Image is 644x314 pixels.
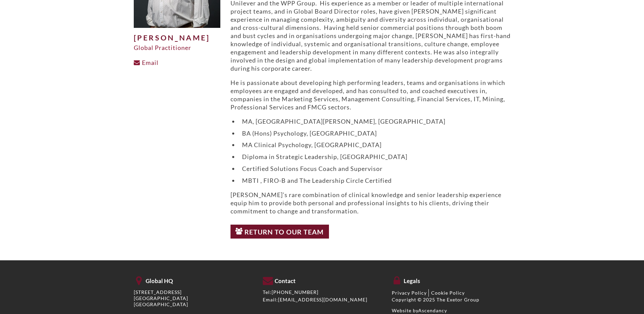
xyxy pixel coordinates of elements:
[392,308,511,314] div: Website by
[263,275,382,284] h5: Contact
[431,290,465,296] a: Cookie Policy
[392,290,427,296] a: Privacy Policy
[392,297,511,303] div: Copyright © 2025 The Exetor Group
[134,275,253,284] h5: Global HQ
[134,43,220,52] div: Global Practitioner
[239,117,511,125] li: MA, [GEOGRAPHIC_DATA][PERSON_NAME], [GEOGRAPHIC_DATA]
[263,297,382,303] div: Email:
[134,59,159,66] a: Email
[272,289,318,295] a: [PHONE_NUMBER]
[134,289,253,308] p: [STREET_ADDRESS] [GEOGRAPHIC_DATA] [GEOGRAPHIC_DATA]
[231,78,511,111] p: He is passionate about developing high performing leaders, teams and organisations in which emplo...
[239,176,511,185] li: MBTI , FIRO-B and The Leadership Circle Certified
[392,275,511,284] h5: Legals
[231,191,511,215] p: [PERSON_NAME]’s rare combination of clinical knowledge and senior leadership experience equip him...
[263,289,382,295] div: Tel:
[134,34,220,42] h1: [PERSON_NAME]
[231,225,329,239] a: Return to Our Team
[239,129,511,137] li: BA (Hons) Psychology, [GEOGRAPHIC_DATA]
[278,297,367,302] a: [EMAIL_ADDRESS][DOMAIN_NAME]
[239,141,511,149] li: MA Clinical Psychology, [GEOGRAPHIC_DATA]
[418,308,447,313] a: Ascendancy
[239,153,511,161] li: Diploma in Strategic Leadership, [GEOGRAPHIC_DATA]
[239,164,511,173] li: Certified Solutions Focus Coach and Supervisor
